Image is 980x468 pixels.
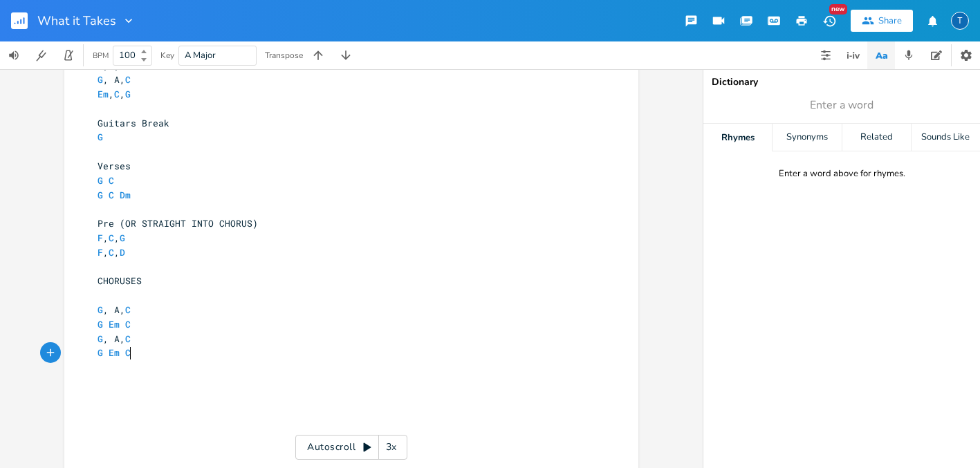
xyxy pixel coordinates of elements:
span: F [98,246,103,259]
div: Key [160,51,174,59]
span: G [98,303,103,316]
span: G [125,88,131,100]
button: New [815,8,843,33]
span: G [98,174,103,187]
div: Transpose [265,51,303,59]
span: , A, [98,333,136,345]
span: , A, [98,73,136,86]
span: Em [109,346,120,359]
span: C [125,303,131,316]
span: Pre (OR STRAIGHT INTO CHORUS) [98,217,258,230]
div: The Killing Tide [951,12,969,30]
span: C [125,333,131,345]
span: G [98,189,103,201]
span: C [109,189,114,201]
span: , , [98,59,131,72]
button: Share [851,10,913,32]
span: C [114,88,120,100]
span: C [125,346,131,359]
span: Em [98,88,109,100]
span: G [98,346,103,359]
span: , , [98,88,136,100]
div: Autoscroll [295,435,407,460]
div: Share [878,15,902,27]
span: Guitars Break [98,117,169,129]
span: Enter a word [810,97,873,113]
span: What it Takes [37,15,116,27]
div: Rhymes [703,124,772,151]
div: Sounds Like [912,124,980,151]
span: Em [109,318,120,330]
div: Enter a word above for rhymes. [779,168,905,180]
span: G [98,333,103,345]
span: A [109,59,114,72]
span: , A, [98,303,136,316]
div: Synonyms [773,124,841,151]
div: Related [842,124,911,151]
div: New [829,4,847,15]
span: C [109,246,114,259]
span: G [98,73,103,86]
span: D [120,246,125,259]
span: Verses [98,160,131,172]
span: G [98,131,103,143]
span: C [109,232,114,244]
span: Dm [120,189,131,201]
span: CHORUSES [98,274,142,287]
span: , , [98,232,131,244]
span: C [109,174,114,187]
span: E [120,59,125,72]
span: G [98,318,103,330]
span: , , [98,246,131,259]
span: C [125,318,131,330]
div: BPM [93,52,109,59]
span: G [98,59,103,72]
span: F [98,232,103,244]
div: 3x [379,435,404,460]
div: Dictionary [712,77,972,87]
span: A Major [185,49,216,62]
span: C [125,73,131,86]
button: T [951,5,969,37]
span: G [120,232,125,244]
